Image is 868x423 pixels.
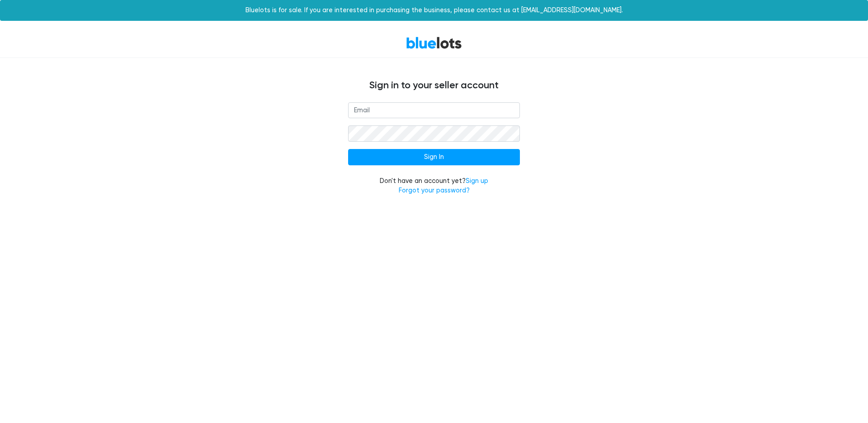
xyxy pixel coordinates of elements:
[399,187,470,194] a: Forgot your password?
[163,80,705,91] h4: Sign in to your seller account
[406,36,462,49] a: BlueLots
[348,149,520,165] input: Sign In
[348,176,520,196] div: Don't have an account yet?
[466,177,488,185] a: Sign up
[348,102,520,119] input: Email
